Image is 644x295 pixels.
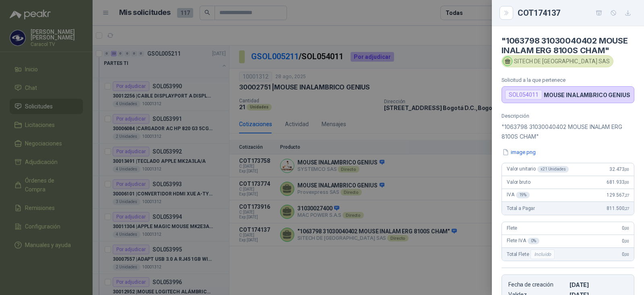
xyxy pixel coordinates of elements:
[502,77,634,83] p: Solicitud a la que pertenece
[507,238,539,244] span: Flete IVA
[508,281,566,288] p: Fecha de creación
[502,113,634,119] p: Descripción
[624,180,629,185] span: ,00
[507,166,569,172] span: Valor unitario
[607,206,629,211] span: 811.500
[507,225,517,231] span: Flete
[518,6,634,19] div: COT174137
[609,166,629,172] span: 32.473
[502,122,634,141] p: "1063798 31030040402 MOUSE INALAM ERG 8100S CHAM"
[507,179,530,185] span: Valor bruto
[622,238,629,244] span: 0
[502,36,634,55] h4: "1063798 31030040402 MOUSE INALAM ERG 8100S CHAM"
[530,249,555,259] div: Incluido
[507,249,556,259] span: Total Flete
[505,90,542,100] div: SOL054011
[622,225,629,231] span: 0
[624,239,629,243] span: ,00
[537,166,569,172] div: x 21 Unidades
[624,252,629,257] span: ,00
[516,192,530,198] div: 19 %
[502,148,537,156] button: image.png
[570,281,627,288] p: [DATE]
[607,192,629,198] span: 129.567
[507,206,535,211] span: Total a Pagar
[607,179,629,185] span: 681.933
[528,238,539,244] div: 0 %
[507,192,530,198] span: IVA
[624,193,629,197] span: ,27
[544,91,630,98] p: MOUSE INALAMBRICO GENIUS
[624,167,629,172] span: ,00
[624,226,629,231] span: ,00
[622,251,629,257] span: 0
[502,55,613,67] div: SITECH DE [GEOGRAPHIC_DATA] SAS
[624,206,629,211] span: ,27
[502,8,511,18] button: Close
